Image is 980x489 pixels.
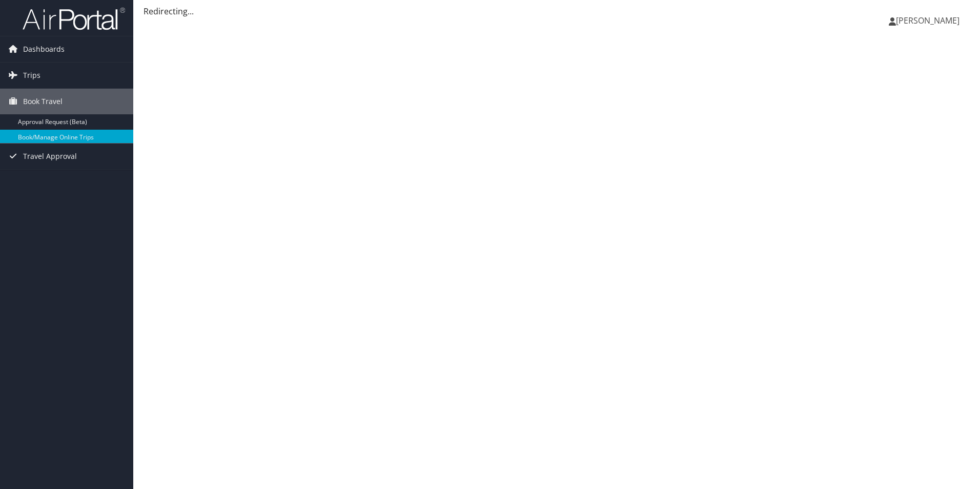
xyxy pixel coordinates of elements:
span: [PERSON_NAME] [896,15,959,26]
span: Travel Approval [23,144,77,169]
span: Book Travel [23,89,63,114]
span: Dashboards [23,36,65,62]
img: airportal-logo.png [23,7,125,31]
div: Redirecting... [144,5,970,17]
span: Trips [23,63,40,88]
a: [PERSON_NAME] [889,5,970,36]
